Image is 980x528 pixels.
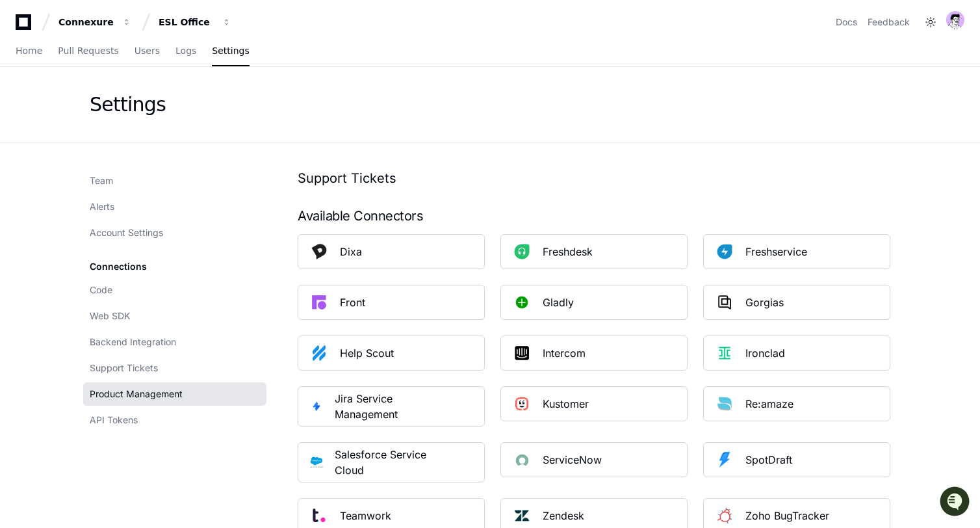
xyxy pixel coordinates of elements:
div: Freshservice [745,244,807,259]
div: Zoho BugTracker [745,508,829,523]
span: Team [90,174,113,187]
img: ServiceNow_Square_Logo.png [509,447,535,473]
img: PlatformGorgias_square.png [712,289,738,315]
div: ESL Office [159,16,214,29]
div: Salesforce Service Cloud [335,447,435,478]
span: Users [135,47,160,55]
div: Front [340,295,365,310]
div: Zendesk [543,508,584,523]
img: Freshdesk_Square_Logo.jpeg [509,239,535,265]
a: Powered byPylon [92,136,157,146]
a: Support Tickets [83,356,266,380]
div: Re:amaze [745,396,793,412]
div: Available Connectors [298,208,890,224]
button: Feedback [868,16,910,29]
div: Ironclad [745,345,785,361]
span: Logs [175,47,196,55]
img: 1756235613930-3d25f9e4-fa56-45dd-b3ad-e072dfbd1548 [13,97,36,120]
img: PlatformGladly.png [509,289,535,315]
div: Kustomer [543,396,589,412]
a: Home [16,36,42,66]
span: Support Tickets [90,362,158,375]
div: Help Scout [340,345,394,361]
a: Settings [212,36,249,66]
span: Alerts [90,200,114,213]
a: Web SDK [83,304,266,328]
img: avatar [946,11,964,29]
span: Home [16,47,42,55]
span: Backend Integration [90,336,176,349]
img: PlatformFront_square.png [306,289,332,315]
img: Jira_Service_Management.jpg [306,396,327,417]
img: PlatformHelpscout_square.png [306,340,332,366]
div: Dixa [340,244,362,259]
span: Web SDK [90,310,130,323]
img: Platformfreshservice_square.png [712,239,738,265]
div: Freshdesk [543,244,593,259]
div: Gorgias [745,295,784,310]
a: Backend Integration [83,330,266,354]
a: Pull Requests [58,36,118,66]
a: Product Management [83,382,266,406]
span: API Tokens [90,414,138,427]
div: Welcome [13,52,237,73]
img: Kustomer_Square_Logo.jpeg [509,391,535,417]
div: We're offline, but we'll be back soon! [44,110,188,120]
div: ServiceNow [543,452,602,468]
img: Salesforce_service_cloud.png [306,452,327,473]
div: SpotDraft [745,452,792,468]
img: PlayerZero [13,13,39,39]
span: Account Settings [90,226,163,239]
h1: Support Tickets [298,169,890,187]
span: Product Management [90,388,183,401]
a: Docs [836,16,857,29]
a: Logs [175,36,196,66]
div: Start new chat [44,97,213,110]
a: Users [135,36,160,66]
img: IronClad_Square.png [712,340,738,366]
div: Settings [90,93,166,116]
a: Team [83,169,266,192]
button: ESL Office [153,10,237,34]
span: Settings [212,47,249,55]
img: Platformspotdraft_square.png [712,447,738,473]
img: PlatformDixa_square.png [306,239,332,265]
img: Platformre_amaze_square.png [712,391,738,417]
span: Pylon [129,137,157,146]
a: Alerts [83,195,266,218]
button: Start new chat [221,101,237,116]
button: Connexure [53,10,136,34]
span: Code [90,284,112,297]
div: Jira Service Management [335,391,435,422]
div: Connexure [58,16,114,29]
a: API Tokens [83,408,266,432]
img: Intercom_Square_Logo_V9D2LCb.png [509,340,535,366]
a: Account Settings [83,221,266,244]
div: Teamwork [340,508,391,523]
span: Pull Requests [58,47,118,55]
div: Intercom [543,345,586,361]
div: Gladly [543,295,574,310]
a: Code [83,278,266,302]
iframe: Open customer support [938,485,974,520]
